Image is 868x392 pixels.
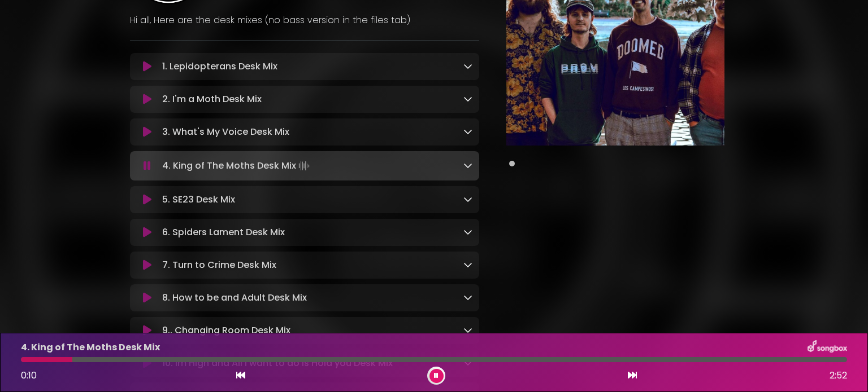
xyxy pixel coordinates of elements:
p: 3. What's My Voice Desk Mix [162,125,289,139]
p: 9.. Changing Room Desk Mix [162,324,290,337]
p: 6. Spiders Lament Desk Mix [162,226,285,239]
p: 1. Lepidopterans Desk Mix [162,60,277,73]
span: 0:10 [21,369,37,382]
p: 4. King of The Moths Desk Mix [162,158,312,174]
p: 4. King of The Moths Desk Mix [21,341,160,354]
p: 7. Turn to Crime Desk Mix [162,258,276,272]
p: 8. How to be and Adult Desk Mix [162,291,307,305]
span: 2:52 [830,369,847,382]
img: songbox-logo-white.png [808,340,847,355]
p: 2. I'm a Moth Desk Mix [162,93,262,106]
p: 5. SE23 Desk Mix [162,193,235,206]
p: Hi all, Here are the desk mixes (no bass version in the files tab) [130,14,479,27]
img: waveform4.gif [296,158,312,174]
